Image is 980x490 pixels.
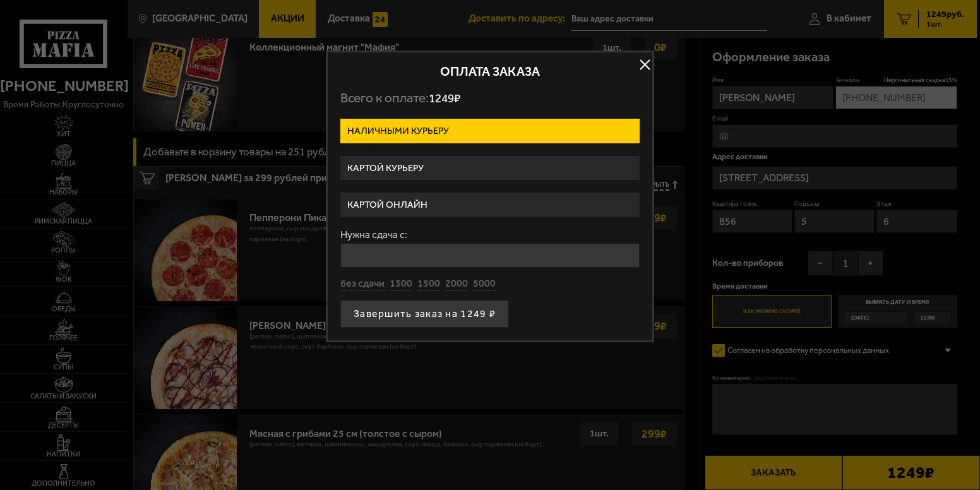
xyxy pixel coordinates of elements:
[340,90,640,106] p: Всего к оплате:
[340,156,640,181] label: Картой курьеру
[340,230,640,240] label: Нужна сдача с:
[340,277,385,291] button: без сдачи
[340,119,640,143] label: Наличными курьеру
[340,300,509,328] button: Завершить заказ на 1249 ₽
[429,91,460,105] span: 1249 ₽
[390,277,412,291] button: 1300
[340,193,640,217] label: Картой онлайн
[417,277,440,291] button: 1500
[473,277,496,291] button: 5000
[445,277,468,291] button: 2000
[340,65,640,78] h2: Оплата заказа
